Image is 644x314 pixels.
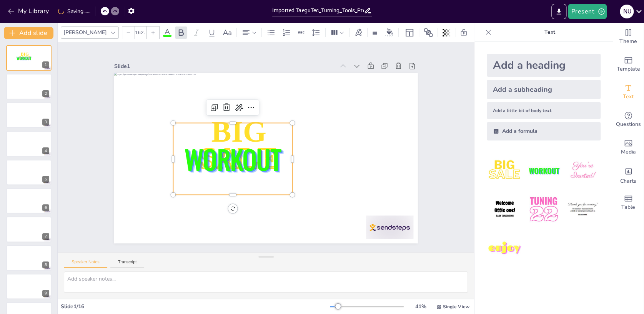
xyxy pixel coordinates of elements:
[62,27,108,38] div: [PERSON_NAME]
[411,303,430,310] div: 41 %
[565,153,601,188] img: 3.jpeg
[42,61,49,68] div: 1
[6,131,52,156] div: 4
[613,78,644,106] div: Add text boxes
[487,54,601,77] div: Add a heading
[371,26,379,39] div: Border settings
[617,65,640,73] span: Template
[424,28,433,37] span: Position
[21,51,29,56] span: BIG
[487,153,523,188] img: 1.jpeg
[329,26,346,39] div: Column Count
[494,23,605,41] p: Text
[621,148,636,156] span: Media
[6,5,52,17] button: My Library
[42,119,49,126] div: 3
[200,132,297,225] span: WORKOUT
[42,261,49,268] div: 8
[110,259,145,268] button: Transcript
[96,38,265,191] div: Slide 1
[403,26,416,39] div: Layout
[487,80,601,99] div: Add a subheading
[17,55,31,61] span: WORKOUT
[42,176,49,183] div: 5
[272,5,364,16] input: Insert title
[6,45,52,71] div: 1
[42,233,49,240] div: 7
[6,160,52,185] div: 5
[613,189,644,216] div: Add a table
[353,26,364,39] div: Text effects
[6,274,52,299] div: 9
[621,203,635,212] span: Table
[487,192,523,227] img: 4.jpeg
[6,102,52,128] div: 3
[42,204,49,211] div: 6
[613,106,644,134] div: Get real-time input from your audience
[620,177,636,185] span: Charts
[613,134,644,161] div: Add images, graphics, shapes or video
[58,8,90,15] div: Saving......
[384,28,395,36] div: Background color
[6,216,52,242] div: 7
[613,23,644,51] div: Change the overall theme
[487,122,601,140] div: Add a formula
[565,192,601,227] img: 6.jpeg
[623,93,634,101] span: Text
[526,192,561,227] img: 5.jpeg
[443,304,469,310] span: Single View
[568,4,606,19] button: Present
[6,245,52,271] div: 8
[551,4,566,19] button: Export to PowerPoint
[526,153,561,188] img: 2.jpeg
[620,4,634,19] button: N U
[487,102,601,119] div: Add a little bit of body text
[613,51,644,78] div: Add ready made slides
[4,27,53,39] button: Add slide
[42,290,49,297] div: 9
[613,161,644,189] div: Add charts and graphs
[619,37,637,46] span: Theme
[42,147,49,154] div: 4
[6,188,52,213] div: 6
[487,231,523,266] img: 7.jpeg
[620,5,634,18] div: N U
[61,303,330,310] div: Slide 1 / 16
[42,90,49,97] div: 2
[616,120,641,129] span: Questions
[6,74,52,99] div: 2
[64,259,107,268] button: Speaker Notes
